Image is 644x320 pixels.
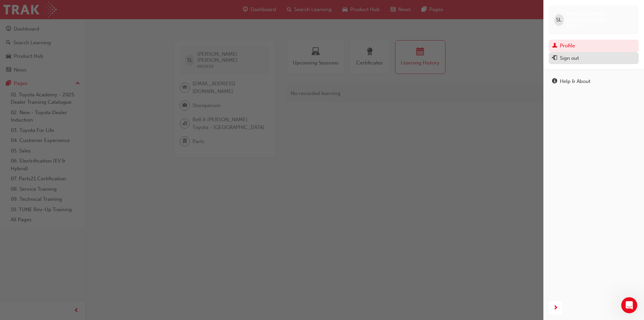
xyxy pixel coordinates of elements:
[560,78,590,85] div: Help & About
[552,79,557,85] span: info-icon
[567,11,633,23] span: [PERSON_NAME] [PERSON_NAME]
[567,23,583,29] span: 660638
[549,52,639,64] button: Sign out
[553,304,558,312] span: next-icon
[560,54,579,62] div: Sign out
[552,55,557,61] span: exit-icon
[556,16,561,24] span: SL
[621,297,637,313] iframe: Intercom live chat
[552,43,557,49] span: man-icon
[549,40,639,52] a: Profile
[549,75,639,88] a: Help & About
